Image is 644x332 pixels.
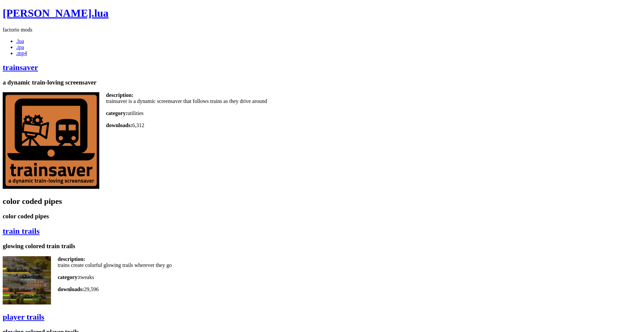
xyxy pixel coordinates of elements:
[106,116,267,128] div: 6,312
[106,104,267,116] div: utilities
[58,256,172,306] div: trains create colorful glowing trails wherever they go
[58,280,172,292] div: 29,596
[16,50,27,56] a: .mp4
[58,268,172,280] div: tweaks
[3,92,99,189] img: trainsaver
[16,44,24,50] a: .ipa
[106,92,133,98] b: description:
[3,79,641,86] h3: a dynamic train-loving screensaver
[3,27,641,33] p: factorio mods
[3,242,641,250] h3: glowing colored train trails
[3,313,44,321] a: player trails
[106,110,127,116] b: category:
[3,213,641,220] h3: color coded pipes
[58,274,79,280] b: category:
[3,197,641,206] h2: color coded pipes
[3,7,109,19] a: [PERSON_NAME].lua
[58,256,85,262] b: description:
[58,286,84,292] b: downloads:
[106,122,132,128] b: downloads:
[3,256,51,305] img: train trails
[106,92,267,190] div: trainsaver is a dynamic screensaver that follows trains as they drive around
[3,227,40,235] a: train trails
[3,63,38,72] a: trainsaver
[16,38,24,44] a: .lua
